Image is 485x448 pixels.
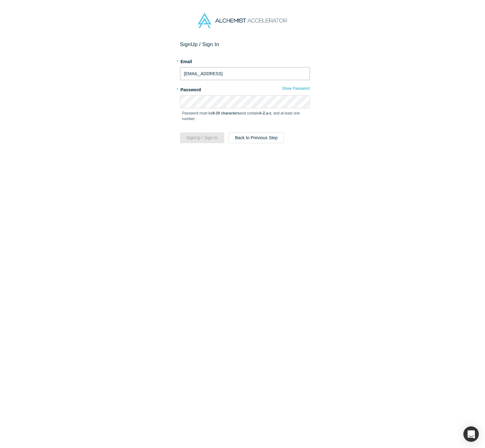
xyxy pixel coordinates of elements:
label: Email [180,56,310,65]
h2: Sign Up / Sign In [180,41,310,48]
img: Alchemist Accelerator Logo [198,13,287,28]
button: Show Password [282,84,310,93]
strong: a-z [266,111,271,115]
strong: A-Z [259,111,265,115]
strong: 8-20 characters [212,111,240,115]
button: SignUp / Sign In [180,132,224,143]
button: Back to Previous Step [229,132,284,143]
p: Password must be and contain , , and at least one number. [182,110,308,122]
label: Password [180,84,310,93]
